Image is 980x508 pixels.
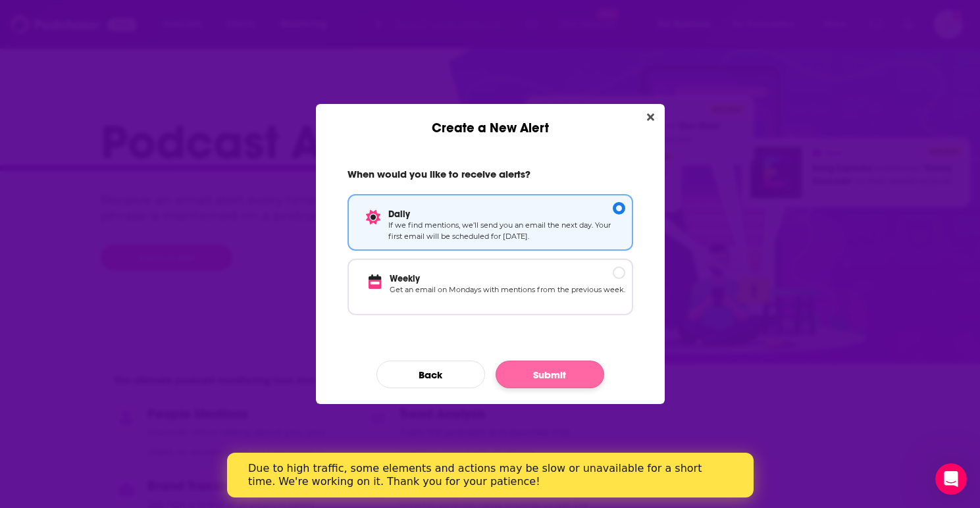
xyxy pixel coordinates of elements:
[390,284,625,307] p: Get an email on Mondays with mentions from the previous week.
[376,361,485,388] button: Back
[390,273,625,284] p: Weekly
[348,168,633,186] h2: When would you like to receive alerts?
[227,453,754,497] iframe: Intercom live chat banner
[388,209,625,220] p: Daily
[316,104,665,136] div: Create a New Alert
[935,463,967,495] iframe: Intercom live chat
[496,361,604,388] button: Submit
[388,220,625,243] p: If we find mentions, we’ll send you an email the next day. Your first email will be scheduled for...
[642,109,659,126] button: Close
